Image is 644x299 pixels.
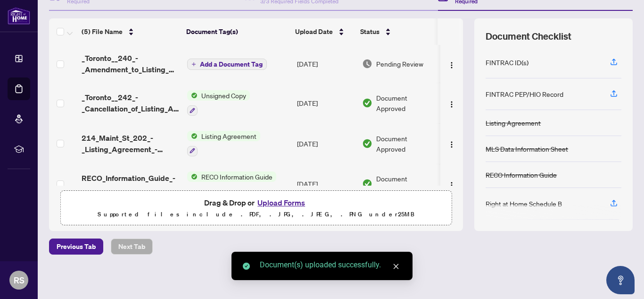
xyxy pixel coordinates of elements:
span: Listing Agreement [198,131,260,141]
img: Status Icon [187,131,198,141]
div: Listing Agreement [486,118,541,128]
span: Document Approved [376,173,436,194]
button: Status IconRECO Information Guide [187,171,276,197]
span: RECO Information Guide [198,171,276,182]
span: Previous Tab [57,239,96,254]
img: logo [8,7,30,25]
span: Upload Date [295,26,333,37]
th: Upload Date [291,18,356,45]
button: Next Tab [111,239,153,255]
img: Status Icon [187,171,198,182]
img: Logo [448,61,455,69]
span: Drag & Drop or [204,196,308,209]
div: MLS Data Information Sheet [486,144,568,154]
div: Right at Home Schedule B [486,198,562,209]
button: Add a Document Tag [187,59,267,70]
span: close [393,263,399,270]
img: Document Status [362,138,372,149]
button: Status IconUnsigned Copy [187,90,250,116]
a: Close [391,261,401,272]
img: Logo [448,181,455,189]
td: [DATE] [293,45,358,83]
img: Document Status [362,179,372,189]
div: RECO Information Guide [486,170,557,180]
button: Upload Forms [255,196,308,209]
span: Add a Document Tag [200,61,263,68]
span: Drag & Drop orUpload FormsSupported files include .PDF, .JPG, .JPEG, .PNG under25MB [61,191,451,226]
span: Status [360,26,380,37]
img: Document Status [362,59,372,69]
button: Previous Tab [49,239,103,255]
span: 214_Maint_St_202_-_Listing_Agreement_-_Seller_Designated_Representation_Agreement_-_June_3__1_.pdf [82,132,180,155]
img: Document Status [362,98,372,108]
img: Logo [448,141,455,148]
span: _Toronto__240_-_Amendment_to_Listing_Agreement___Authority_to_Offer_for_Sale___Price_Change_Exten... [82,52,180,75]
button: Open asap [606,266,635,294]
span: Unsigned Copy [198,90,250,101]
span: Document Checklist [486,30,571,43]
span: Document Approved [376,93,436,113]
span: Pending Review [376,59,423,69]
img: Status Icon [187,90,198,101]
td: [DATE] [293,83,358,123]
span: check-circle [243,263,250,270]
td: [DATE] [293,164,358,205]
button: Logo [444,176,459,191]
button: Logo [444,56,459,71]
div: FINTRAC PEP/HIO Record [486,89,563,99]
th: Document Tag(s) [182,18,291,45]
th: (5) File Name [78,18,183,45]
span: plus [191,62,196,67]
button: Logo [444,136,459,151]
p: Supported files include .PDF, .JPG, .JPEG, .PNG under 25 MB [66,209,446,220]
td: [DATE] [293,123,358,164]
span: RS [14,273,25,287]
span: RECO_Information_Guide_-_Tom___Val.pdf [82,172,180,195]
th: Status [356,18,438,45]
button: Status IconListing Agreement [187,131,260,156]
span: Document Approved [376,133,436,154]
div: Document(s) uploaded successfully. [260,259,401,271]
span: (5) File Name [82,26,123,37]
img: Logo [448,101,455,108]
button: Logo [444,95,459,111]
div: FINTRAC ID(s) [486,57,528,68]
span: _Toronto__242_-_Cancellation_of_Listing_Agreement___Authority_to_Offer_for_Sale__3_.pdf [82,92,180,114]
